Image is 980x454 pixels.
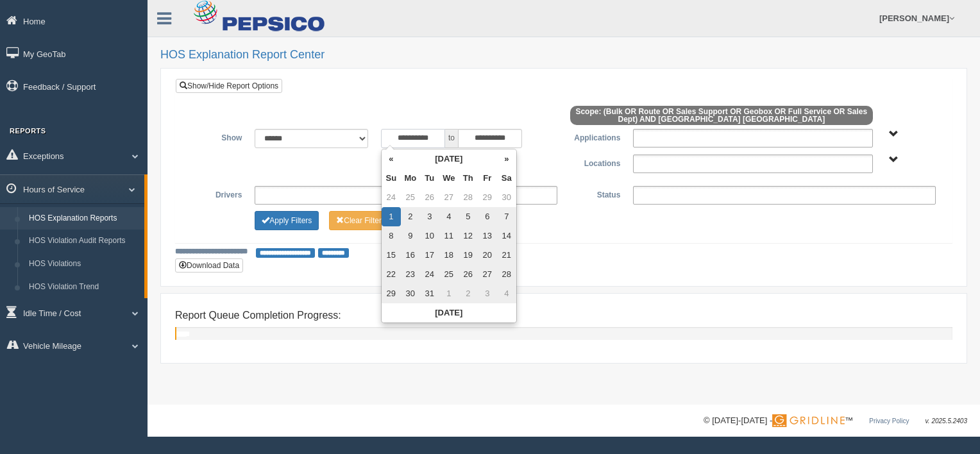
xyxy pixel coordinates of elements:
a: HOS Violation Audit Reports [23,230,144,253]
td: 3 [478,284,497,303]
th: Sa [497,169,516,188]
td: 26 [459,265,478,284]
td: 10 [420,226,439,246]
button: Change Filter Options [255,211,319,230]
td: 1 [439,284,459,303]
h4: Report Queue Completion Progress: [175,310,952,321]
button: Change Filter Options [329,211,393,230]
td: 29 [478,188,497,207]
button: Download Data [175,258,243,273]
span: v. 2025.5.2403 [925,417,967,425]
td: 29 [382,284,401,303]
td: 28 [459,188,478,207]
td: 30 [497,188,516,207]
label: Show [185,129,248,144]
td: 14 [497,226,516,246]
span: to [445,129,458,148]
td: 30 [401,284,420,303]
label: Drivers [185,186,248,201]
label: Status [564,186,627,201]
td: 28 [497,265,516,284]
td: 31 [420,284,439,303]
th: Mo [401,169,420,188]
td: 13 [478,226,497,246]
td: 21 [497,246,516,265]
img: Gridline [772,414,845,427]
td: 6 [478,207,497,226]
td: 2 [401,207,420,226]
td: 26 [420,188,439,207]
div: © [DATE]-[DATE] - ™ [704,414,967,428]
td: 12 [459,226,478,246]
td: 20 [478,246,497,265]
td: 25 [401,188,420,207]
td: 27 [439,188,459,207]
td: 27 [478,265,497,284]
td: 7 [497,207,516,226]
a: HOS Violation Trend [23,276,144,299]
a: HOS Violations [23,253,144,276]
td: 22 [382,265,401,284]
th: Th [459,169,478,188]
td: 16 [401,246,420,265]
td: 17 [420,246,439,265]
th: Tu [420,169,439,188]
td: 24 [420,265,439,284]
td: 19 [459,246,478,265]
th: « [382,149,401,169]
a: HOS Explanation Reports [23,207,144,230]
td: 23 [401,265,420,284]
label: Locations [564,155,627,170]
span: Scope: (Bulk OR Route OR Sales Support OR Geobox OR Full Service OR Sales Dept) AND [GEOGRAPHIC_D... [570,106,873,125]
td: 25 [439,265,459,284]
th: [DATE] [382,303,516,323]
td: 4 [497,284,516,303]
td: 9 [401,226,420,246]
td: 18 [439,246,459,265]
th: Fr [478,169,497,188]
th: Su [382,169,401,188]
td: 11 [439,226,459,246]
a: Privacy Policy [869,417,909,425]
td: 15 [382,246,401,265]
th: We [439,169,459,188]
td: 5 [459,207,478,226]
td: 24 [382,188,401,207]
td: 1 [382,207,401,226]
a: Show/Hide Report Options [176,79,282,93]
td: 8 [382,226,401,246]
th: » [497,149,516,169]
th: [DATE] [401,149,497,169]
h2: HOS Explanation Report Center [160,49,967,62]
td: 2 [459,284,478,303]
td: 4 [439,207,459,226]
td: 3 [420,207,439,226]
label: Applications [564,129,627,144]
